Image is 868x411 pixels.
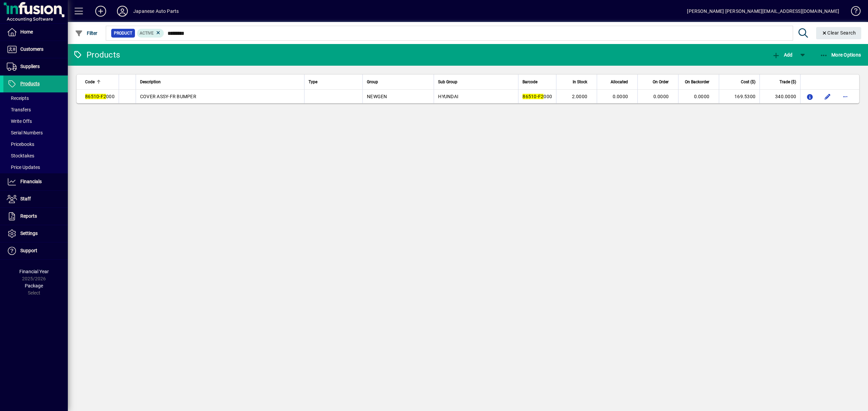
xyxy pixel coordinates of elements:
[85,94,106,99] em: 86510-F2
[3,127,68,138] a: Serial Numbers
[85,78,95,86] span: Code
[653,78,669,86] span: On Order
[85,78,115,86] div: Code
[85,94,115,99] span: 000
[820,52,861,58] span: More Options
[560,78,593,86] div: In Stock
[3,150,68,161] a: Stocktakes
[694,94,710,99] span: 0.0000
[309,78,317,86] span: Type
[137,29,164,38] mat-chip: Activation Status: Active
[522,78,552,86] div: Barcode
[3,208,68,225] a: Reports
[822,91,833,102] button: Edit
[20,29,33,35] span: Home
[438,78,457,86] span: Sub Group
[3,115,68,127] a: Write Offs
[3,58,68,75] a: Suppliers
[7,107,31,112] span: Transfers
[7,153,34,158] span: Stocktakes
[719,90,759,103] td: 169.5300
[572,94,588,99] span: 2.0000
[20,64,40,69] span: Suppliers
[73,49,120,60] div: Products
[140,31,154,36] span: Active
[20,248,37,253] span: Support
[438,94,458,99] span: HYUNDAI
[759,90,800,103] td: 340.0000
[3,41,68,58] a: Customers
[3,161,68,173] a: Price Updates
[140,94,196,99] span: COVER ASSY-FR BUMPER
[840,91,851,102] button: More options
[522,94,552,99] span: 000
[367,78,430,86] div: Group
[7,95,29,101] span: Receipts
[19,269,49,274] span: Financial Year
[20,231,38,236] span: Settings
[7,165,40,170] span: Price Updates
[133,6,179,17] div: Japanese Auto Parts
[685,78,709,86] span: On Backorder
[653,94,669,99] span: 0.0000
[770,49,794,61] button: Add
[818,49,863,61] button: More Options
[438,78,514,86] div: Sub Group
[642,78,675,86] div: On Order
[683,78,715,86] div: On Backorder
[687,6,839,17] div: [PERSON_NAME] [PERSON_NAME][EMAIL_ADDRESS][DOMAIN_NAME]
[3,242,68,259] a: Support
[573,78,587,86] span: In Stock
[114,30,132,37] span: Product
[3,104,68,115] a: Transfers
[3,173,68,190] a: Financials
[3,92,68,104] a: Receipts
[3,138,68,150] a: Pricebooks
[75,30,98,36] span: Filter
[7,142,34,147] span: Pricebooks
[7,130,43,135] span: Serial Numbers
[112,5,133,17] button: Profile
[7,118,32,124] span: Write Offs
[846,1,860,23] a: Knowledge Base
[613,94,628,99] span: 0.0000
[522,94,544,99] em: 86510-F2
[140,78,161,86] span: Description
[25,283,43,288] span: Package
[367,94,387,99] span: NEWGEN
[309,78,358,86] div: Type
[20,179,42,184] span: Financials
[20,81,40,86] span: Products
[816,27,862,39] button: Clear
[601,78,634,86] div: Allocated
[367,78,378,86] span: Group
[73,27,99,39] button: Filter
[3,24,68,41] a: Home
[611,78,628,86] span: Allocated
[3,191,68,208] a: Staff
[3,225,68,242] a: Settings
[741,78,755,86] span: Cost ($)
[780,78,796,86] span: Trade ($)
[772,52,792,58] span: Add
[20,46,43,52] span: Customers
[140,78,300,86] div: Description
[20,196,31,201] span: Staff
[90,5,112,17] button: Add
[20,213,37,219] span: Reports
[822,30,856,36] span: Clear Search
[522,78,537,86] span: Barcode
